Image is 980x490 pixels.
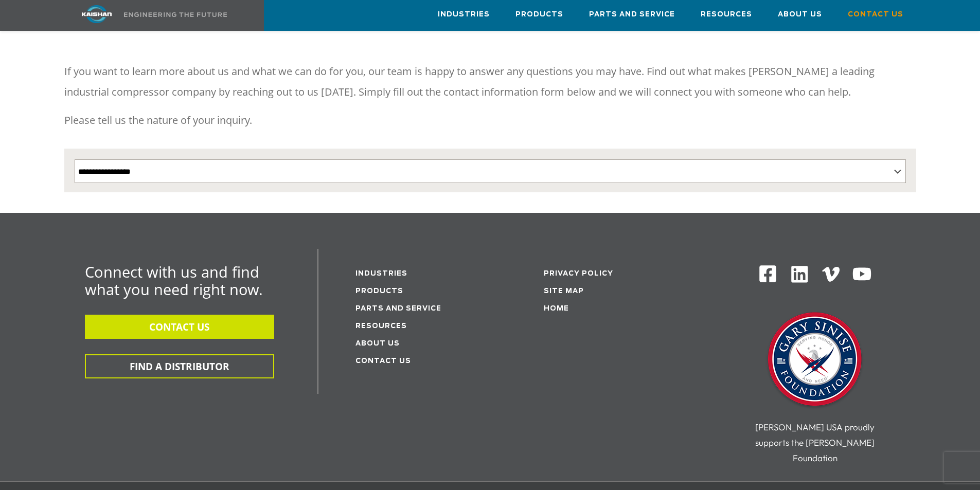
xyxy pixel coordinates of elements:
[58,5,135,23] img: kaishan logo
[755,422,875,463] span: [PERSON_NAME] USA proudly supports the [PERSON_NAME] Foundation
[355,323,407,330] a: Resources
[64,61,916,102] p: If you want to learn more about us and what we can do for you, our team is happy to answer any qu...
[589,9,675,21] span: Parts and Service
[544,288,584,295] a: Site Map
[701,1,752,28] a: Resources
[64,110,916,131] p: Please tell us the nature of your inquiry.
[124,12,227,17] img: Engineering the future
[438,1,490,28] a: Industries
[778,1,822,28] a: About Us
[544,270,613,277] a: Privacy Policy
[758,264,777,283] img: Facebook
[589,1,675,28] a: Parts and Service
[355,340,400,347] a: About Us
[763,309,866,412] img: Gary Sinise Foundation
[355,358,411,365] a: Contact Us
[852,264,872,284] img: Youtube
[85,315,274,339] button: CONTACT US
[848,1,903,28] a: Contact Us
[515,1,563,28] a: Products
[515,9,563,21] span: Products
[85,354,274,378] button: FIND A DISTRIBUTOR
[822,267,840,282] img: Vimeo
[778,9,822,21] span: About Us
[355,270,407,277] a: Industries
[848,9,903,21] span: Contact Us
[790,264,810,284] img: Linkedin
[355,288,403,295] a: Products
[544,305,569,312] a: Home
[701,9,752,21] span: Resources
[438,9,490,21] span: Industries
[355,305,441,312] a: Parts and service
[85,262,263,299] span: Connect with us and find what you need right now.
